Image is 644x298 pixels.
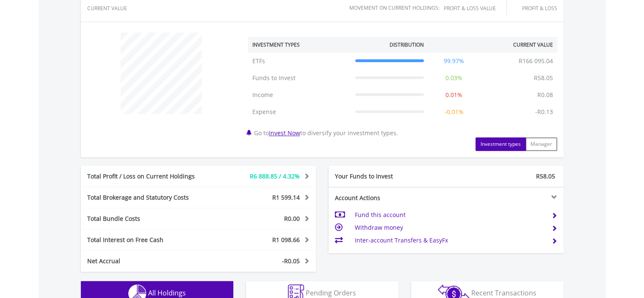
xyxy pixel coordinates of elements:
[81,257,218,265] div: Net Accrual
[390,41,424,48] div: Distribution
[514,53,557,70] td: R166 095.04
[329,172,446,181] div: Your Funds to Invest
[306,288,356,298] span: Pending Orders
[248,37,351,53] th: Investment Types
[354,234,544,247] td: Inter-account Transfers & EasyFx
[471,288,536,298] span: Recent Transactions
[248,86,351,103] td: Income
[329,194,446,202] div: Account Actions
[81,172,218,181] div: Total Profit / Loss on Current Holdings
[428,103,480,120] td: -0.01%
[282,257,300,265] span: -R0.05
[517,6,557,11] div: Profit & Loss
[81,193,218,202] div: Total Brokerage and Statutory Costs
[428,53,480,70] td: 99.97%
[428,86,480,103] td: 0.01%
[354,221,544,234] td: Withdraw money
[428,70,480,86] td: 0.03%
[242,28,564,151] div: Go to to diversify your investment types.
[81,236,218,244] div: Total Interest on Free Cash
[533,86,557,103] td: R0.08
[248,103,351,120] td: Expense
[272,193,300,201] span: R1 599.14
[475,137,526,151] button: Investment types
[272,236,300,244] span: R1 098.66
[354,209,544,221] td: Fund this account
[81,214,218,223] div: Total Bundle Costs
[444,6,506,11] div: Profit & Loss Value
[248,53,351,70] td: ETFs
[480,37,557,53] th: Current Value
[531,103,557,120] td: -R0.13
[269,129,300,137] a: Invest Now
[536,172,555,180] span: R58.05
[248,70,351,86] td: Funds to Invest
[148,288,186,298] span: All Holdings
[525,137,557,151] button: Manager
[250,172,300,180] span: R6 888.85 / 4.32%
[349,5,439,11] div: Movement on Current Holdings:
[284,214,300,223] span: R0.00
[87,6,151,11] div: CURRENT VALUE
[530,70,557,86] td: R58.05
